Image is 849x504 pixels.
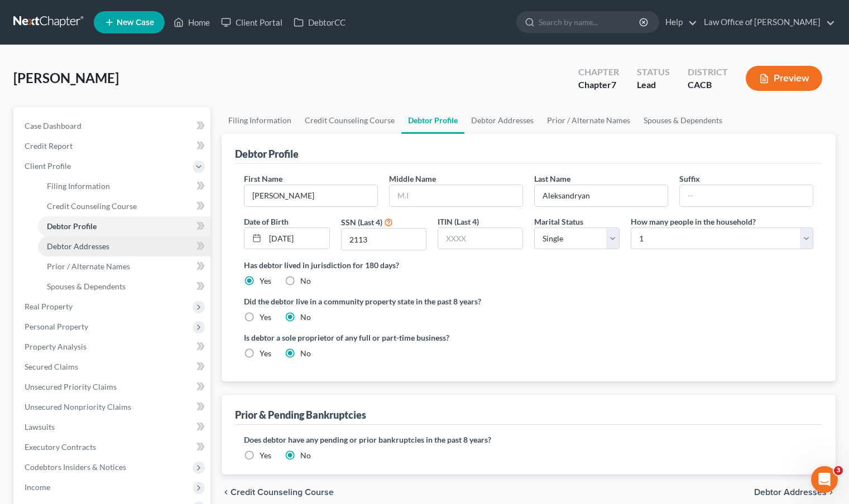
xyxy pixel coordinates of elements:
[342,229,426,250] input: XXXX
[16,397,210,417] a: Unsecured Nonpriority Claims
[244,173,282,185] label: First Name
[754,488,836,497] button: Debtor Addresses chevron_right
[25,141,73,151] span: Credit Report
[260,348,271,359] label: Yes
[611,79,616,90] span: 7
[25,442,96,452] span: Executory Contracts
[698,12,835,32] a: Law Office of [PERSON_NAME]
[16,377,210,397] a: Unsecured Priority Claims
[38,216,210,236] a: Debtor Profile
[235,147,299,161] div: Debtor Profile
[47,221,97,231] span: Debtor Profile
[168,12,215,32] a: Home
[298,107,401,134] a: Credit Counseling Course
[244,185,377,206] input: --
[47,261,130,271] span: Prior / Alternate Names
[235,408,366,421] div: Prior & Pending Bankruptcies
[464,107,540,134] a: Debtor Addresses
[47,201,137,211] span: Credit Counseling Course
[401,107,464,134] a: Debtor Profile
[244,295,813,307] label: Did the debtor live in a community property state in the past 8 years?
[215,12,288,32] a: Client Portal
[679,173,700,185] label: Suffix
[244,216,289,227] label: Date of Birth
[680,185,813,206] input: --
[244,332,523,343] label: Is debtor a sole proprietor of any full or part-time business?
[25,422,55,432] span: Lawsuits
[47,181,110,191] span: Filing Information
[16,437,210,457] a: Executory Contracts
[25,322,88,331] span: Personal Property
[539,12,641,32] input: Search by name...
[38,196,210,216] a: Credit Counseling Course
[25,462,126,472] span: Codebtors Insiders & Notices
[660,12,697,32] a: Help
[534,173,570,185] label: Last Name
[637,79,670,91] div: Lead
[13,70,119,86] span: [PERSON_NAME]
[25,342,87,351] span: Property Analysis
[578,66,619,79] div: Chapter
[637,66,670,79] div: Status
[25,382,117,391] span: Unsecured Priority Claims
[438,216,479,227] label: ITIN (Last 4)
[688,66,728,79] div: District
[341,216,382,228] label: SSN (Last 4)
[260,450,271,461] label: Yes
[688,79,728,91] div: CACB
[16,357,210,377] a: Secured Claims
[746,66,822,91] button: Preview
[16,417,210,437] a: Lawsuits
[25,362,78,371] span: Secured Claims
[244,259,813,271] label: Has debtor lived in jurisdiction for 180 days?
[288,12,351,32] a: DebtorCC
[754,488,827,497] span: Debtor Addresses
[25,161,71,171] span: Client Profile
[244,434,813,445] label: Does debtor have any pending or prior bankruptcies in the past 8 years?
[438,228,522,249] input: XXXX
[231,488,334,497] span: Credit Counseling Course
[16,136,210,156] a: Credit Report
[540,107,637,134] a: Prior / Alternate Names
[47,282,126,291] span: Spouses & Dependents
[265,228,329,249] input: MM/DD/YYYY
[222,107,298,134] a: Filing Information
[631,216,756,227] label: How many people in the household?
[222,488,334,497] button: chevron_left Credit Counseling Course
[535,185,668,206] input: --
[25,121,81,130] span: Case Dashboard
[38,236,210,256] a: Debtor Addresses
[300,312,311,323] label: No
[25,302,73,311] span: Real Property
[834,466,843,475] span: 3
[260,275,271,287] label: Yes
[16,337,210,357] a: Property Analysis
[16,116,210,136] a: Case Dashboard
[534,216,583,227] label: Marital Status
[47,241,109,251] span: Debtor Addresses
[117,18,154,27] span: New Case
[389,173,436,185] label: Middle Name
[38,176,210,196] a: Filing Information
[222,488,231,497] i: chevron_left
[25,482,50,492] span: Income
[578,79,619,91] div: Chapter
[38,277,210,297] a: Spouses & Dependents
[38,256,210,277] a: Prior / Alternate Names
[300,450,311,461] label: No
[811,466,838,493] iframe: Intercom live chat
[390,185,522,206] input: M.I
[300,348,311,359] label: No
[25,402,131,411] span: Unsecured Nonpriority Claims
[637,107,729,134] a: Spouses & Dependents
[300,275,311,287] label: No
[260,312,271,323] label: Yes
